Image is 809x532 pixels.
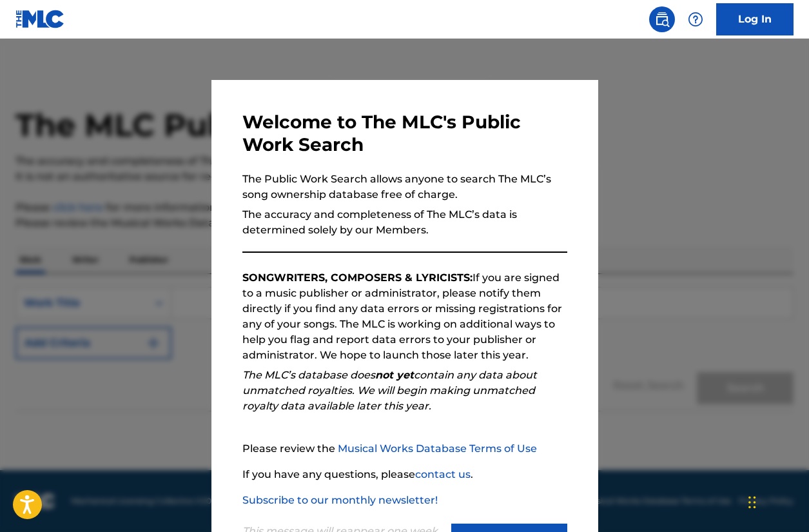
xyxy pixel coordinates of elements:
p: If you have any questions, please . [242,467,567,482]
div: Drag [748,483,756,522]
a: Log In [716,3,794,35]
a: contact us [415,468,471,480]
h3: Welcome to The MLC's Public Work Search [242,111,567,156]
img: help [688,12,703,27]
em: The MLC’s database does contain any data about unmatched royalties. We will begin making unmatche... [242,369,537,412]
strong: SONGWRITERS, COMPOSERS & LYRICISTS: [242,271,473,284]
p: If you are signed to a music publisher or administrator, please notify them directly if you find ... [242,270,567,363]
strong: not yet [375,369,414,381]
p: Please review the [242,441,567,457]
a: Public Search [649,6,675,32]
div: Help [683,6,708,32]
img: MLC Logo [15,10,65,28]
iframe: Chat Widget [745,470,809,532]
p: The Public Work Search allows anyone to search The MLC’s song ownership database free of charge. [242,172,567,202]
a: Musical Works Database Terms of Use [338,442,537,455]
p: The accuracy and completeness of The MLC’s data is determined solely by our Members. [242,207,567,238]
img: search [654,12,670,27]
a: Subscribe to our monthly newsletter! [242,494,438,506]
